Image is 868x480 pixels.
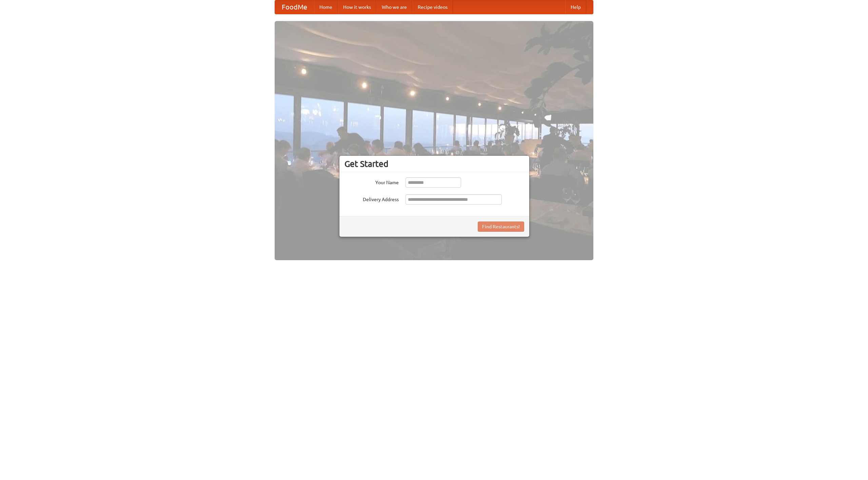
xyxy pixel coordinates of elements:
a: FoodMe [275,0,314,14]
a: Recipe videos [412,0,453,14]
h3: Get Started [344,159,524,169]
a: Help [565,0,586,14]
label: Delivery Address [344,194,399,203]
label: Your Name [344,177,399,186]
a: Who we are [376,0,412,14]
a: How it works [338,0,376,14]
a: Home [314,0,338,14]
button: Find Restaurants! [478,222,524,232]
